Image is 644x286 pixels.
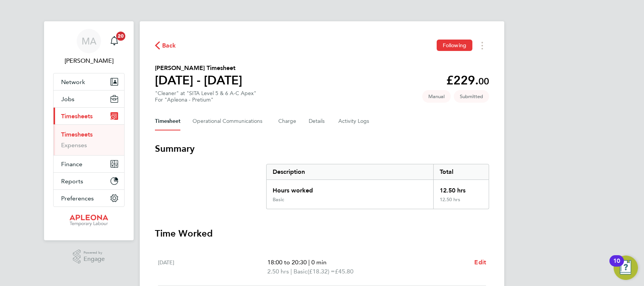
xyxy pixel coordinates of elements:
[155,227,489,240] h3: Time Worked
[311,259,327,266] span: 0 min
[61,195,94,202] span: Preferences
[44,21,134,240] nav: Main navigation
[309,112,326,130] button: Details
[69,214,108,227] img: apleona-logo-retina.png
[61,178,83,185] span: Reports
[61,78,85,86] span: Network
[54,91,124,107] button: Jobs
[61,131,93,138] a: Timesheets
[267,259,307,266] span: 18:00 to 20:30
[422,90,451,103] span: This timesheet was manually created.
[162,41,176,50] span: Back
[267,180,433,197] div: Hours worked
[443,42,466,49] span: Following
[433,164,489,180] div: Total
[155,97,256,103] div: For "Apleona - Pretium"
[308,268,335,275] span: (£18.32) =
[84,256,105,262] span: Engage
[437,40,472,51] button: Following
[155,143,489,155] h3: Summary
[82,36,96,46] span: MA
[53,56,125,65] span: Martin Aberdeen
[61,113,93,120] span: Timesheets
[478,76,489,87] span: 00
[308,259,310,266] span: |
[61,141,87,149] a: Expenses
[155,73,242,88] h1: [DATE] - [DATE]
[155,90,256,103] div: "Cleaner" at "SITA Level 5 & 6 A-C Apex"
[433,197,489,209] div: 12.50 hrs
[267,268,289,275] span: 2.50 hrs
[54,190,124,207] button: Preferences
[267,164,433,180] div: Description
[54,156,124,172] button: Finance
[290,268,292,275] span: |
[53,29,125,65] a: MA[PERSON_NAME]
[84,249,105,256] span: Powered by
[193,112,266,130] button: Operational Communications
[446,73,489,87] app-decimal: £229.
[107,29,122,53] a: 20
[73,249,105,264] a: Powered byEngage
[155,64,242,73] h2: [PERSON_NAME] Timesheet
[53,214,125,227] a: Go to home page
[61,160,82,168] span: Finance
[155,41,176,50] button: Back
[54,173,124,189] button: Reports
[474,258,486,267] a: Edit
[613,261,620,271] div: 10
[335,268,354,275] span: £45.80
[433,180,489,197] div: 12.50 hrs
[273,197,284,203] div: Basic
[54,108,124,124] button: Timesheets
[155,112,180,130] button: Timesheet
[158,258,267,276] div: [DATE]
[454,90,489,103] span: This timesheet is Submitted.
[54,124,124,155] div: Timesheets
[116,32,125,41] span: 20
[266,164,489,209] div: Summary
[475,40,489,51] button: Timesheets Menu
[338,112,370,130] button: Activity Logs
[294,267,308,276] span: Basic
[61,95,74,103] span: Jobs
[54,73,124,90] button: Network
[474,259,486,266] span: Edit
[278,112,297,130] button: Charge
[614,256,638,280] button: Open Resource Center, 10 new notifications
